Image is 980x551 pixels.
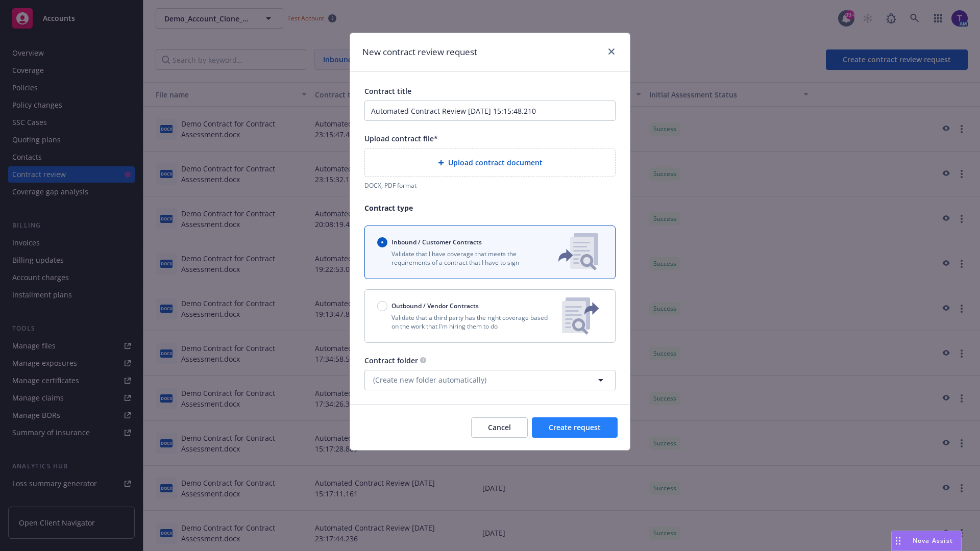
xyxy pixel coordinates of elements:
[605,45,618,58] a: close
[364,148,616,177] div: Upload contract document
[364,203,616,213] p: Contract type
[377,237,387,247] input: Inbound / Customer Contracts
[913,536,953,545] span: Nova Assist
[364,226,616,279] button: Inbound / Customer ContractsValidate that I have coverage that meets the requirements of a contra...
[891,531,962,551] button: Nova Assist
[471,417,528,438] button: Cancel
[364,370,616,390] button: (Create new folder automatically)
[364,289,616,343] button: Outbound / Vendor ContractsValidate that a third party has the right coverage based on the work t...
[364,101,616,121] input: Enter a title for this contract
[377,301,387,311] input: Outbound / Vendor Contracts
[377,313,554,331] p: Validate that a third party has the right coverage based on the work that I'm hiring them to do
[364,86,411,96] span: Contract title
[364,134,438,143] span: Upload contract file*
[362,45,477,59] h1: New contract review request
[391,238,482,246] span: Inbound / Customer Contracts
[373,374,486,385] span: (Create new folder automatically)
[532,417,618,438] button: Create request
[364,356,418,365] span: Contract folder
[391,302,479,310] span: Outbound / Vendor Contracts
[377,249,542,267] p: Validate that I have coverage that meets the requirements of a contract that I have to sign
[488,422,511,432] span: Cancel
[549,422,601,432] span: Create request
[448,157,543,168] span: Upload contract document
[892,531,904,550] div: Drag to move
[364,181,616,190] div: DOCX, PDF format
